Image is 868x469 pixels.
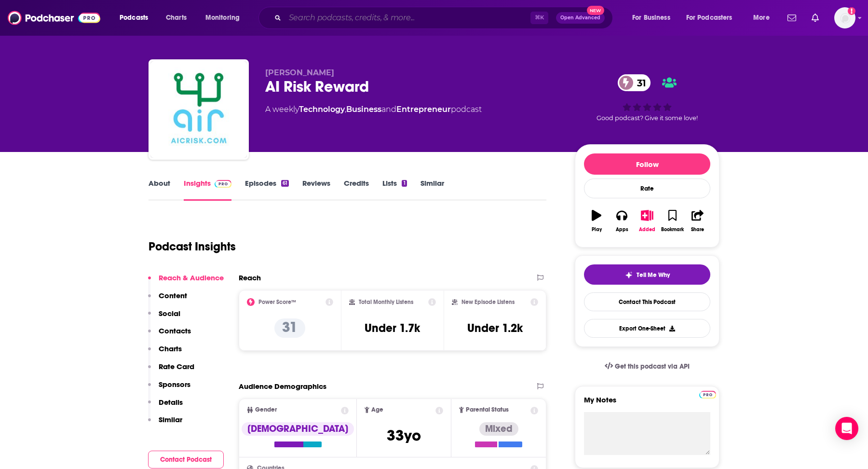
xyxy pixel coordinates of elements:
[618,74,651,91] a: 31
[159,398,183,407] p: Details
[680,10,746,26] button: open menu
[597,355,697,378] a: Get this podcast via API
[381,105,396,114] span: and
[835,417,858,440] div: Open Intercom Messenger
[584,179,710,198] div: Rate
[166,11,187,25] span: Charts
[402,180,407,187] div: 1
[479,422,518,436] div: Mixed
[274,318,305,338] p: 31
[691,227,704,233] div: Share
[848,7,855,15] svg: Add a profile image
[268,7,622,29] div: Search podcasts, credits, & more...
[8,9,100,27] img: Podchaser - Follow, Share and Rate Podcasts
[148,344,182,362] button: Charts
[149,239,236,254] h1: Podcast Insights
[159,380,190,389] p: Sponsors
[345,105,346,114] span: ,
[159,344,182,353] p: Charts
[635,204,660,238] button: Added
[587,6,604,15] span: New
[239,382,326,391] h2: Audience Demographics
[160,10,192,26] a: Charts
[113,10,161,26] button: open menu
[239,273,261,282] h2: Reach
[344,179,369,201] a: Credits
[660,204,685,238] button: Bookmark
[616,227,628,233] div: Apps
[159,326,191,335] p: Contacts
[396,105,451,114] a: Entrepreneur
[584,292,710,311] a: Contact This Podcast
[120,11,148,25] span: Podcasts
[661,227,684,233] div: Bookmark
[159,273,224,282] p: Reach & Audience
[575,68,719,128] div: 31Good podcast? Give it some love!
[556,12,605,24] button: Open AdvancedNew
[753,11,770,25] span: More
[346,105,381,114] a: Business
[834,7,855,28] img: User Profile
[148,415,182,433] button: Similar
[686,11,732,25] span: For Podcasters
[584,204,609,238] button: Play
[245,179,289,201] a: Episodes61
[639,227,655,233] div: Added
[685,204,710,238] button: Share
[148,309,180,327] button: Social
[285,10,530,26] input: Search podcasts, credits, & more...
[467,321,523,335] h3: Under 1.2k
[255,407,277,413] span: Gender
[699,391,716,399] img: Podchaser Pro
[625,10,682,26] button: open menu
[461,299,515,305] h2: New Episode Listens
[148,362,194,380] button: Rate Card
[148,291,187,309] button: Content
[584,153,710,175] button: Follow
[184,179,231,201] a: InsightsPodchaser Pro
[420,179,444,201] a: Similar
[625,271,633,279] img: tell me why sparkle
[530,12,548,24] span: ⌘ K
[387,426,421,445] span: 33 yo
[592,227,602,233] div: Play
[148,451,224,469] button: Contact Podcast
[632,11,670,25] span: For Business
[834,7,855,28] span: Logged in as TeemsPR
[148,326,191,344] button: Contacts
[627,74,651,91] span: 31
[371,407,383,413] span: Age
[584,264,710,285] button: tell me why sparkleTell Me Why
[149,179,170,201] a: About
[148,380,190,398] button: Sponsors
[148,398,183,415] button: Details
[808,10,823,26] a: Show notifications dropdown
[281,180,289,187] div: 61
[265,104,482,115] div: A weekly podcast
[205,11,240,25] span: Monitoring
[159,291,187,300] p: Content
[159,415,182,424] p: Similar
[215,180,231,188] img: Podchaser Pro
[150,61,247,158] img: AI Risk Reward
[584,395,710,412] label: My Notes
[265,68,334,77] span: [PERSON_NAME]
[199,10,252,26] button: open menu
[359,299,413,305] h2: Total Monthly Listens
[242,422,354,436] div: [DEMOGRAPHIC_DATA]
[148,273,224,291] button: Reach & Audience
[746,10,782,26] button: open menu
[637,271,670,279] span: Tell Me Why
[597,114,698,122] span: Good podcast? Give it some love!
[615,362,690,371] span: Get this podcast via API
[699,389,716,399] a: Pro website
[365,321,420,335] h3: Under 1.7k
[299,105,345,114] a: Technology
[609,204,634,238] button: Apps
[159,362,194,371] p: Rate Card
[258,299,296,305] h2: Power Score™
[382,179,407,201] a: Lists1
[784,10,800,26] a: Show notifications dropdown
